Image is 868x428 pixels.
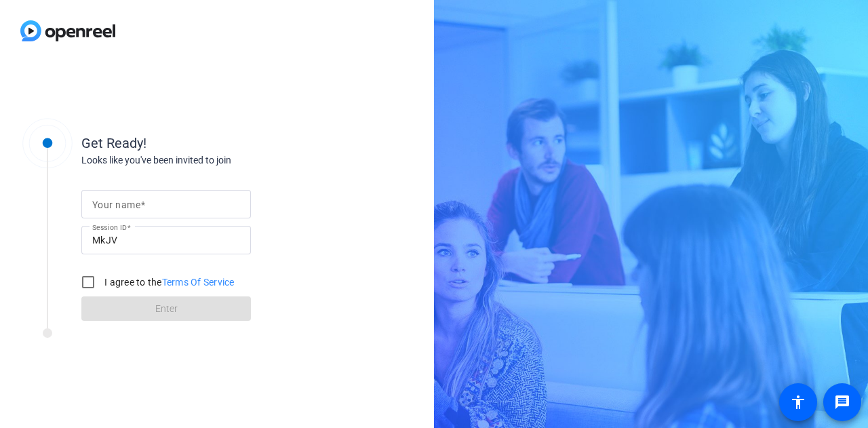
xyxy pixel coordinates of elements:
a: Terms Of Service [162,277,235,288]
mat-icon: message [834,394,850,410]
div: Get Ready! [81,133,353,153]
mat-icon: accessibility [790,394,806,410]
mat-label: Your name [92,199,140,210]
label: I agree to the [102,275,235,289]
div: Looks like you've been invited to join [81,153,353,168]
mat-label: Session ID [92,223,127,231]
